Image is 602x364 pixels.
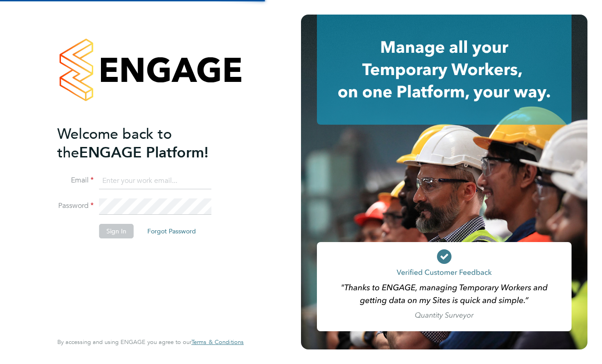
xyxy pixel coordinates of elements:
[140,224,203,238] button: Forgot Password
[191,339,244,346] a: Terms & Conditions
[57,201,94,211] label: Password
[57,125,172,162] span: Welcome back to the
[57,125,235,162] h2: ENGAGE Platform!
[99,224,134,238] button: Sign In
[99,173,211,189] input: Enter your work email...
[57,338,244,346] span: By accessing and using ENGAGE you agree to our
[57,176,94,185] label: Email
[191,338,244,346] span: Terms & Conditions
